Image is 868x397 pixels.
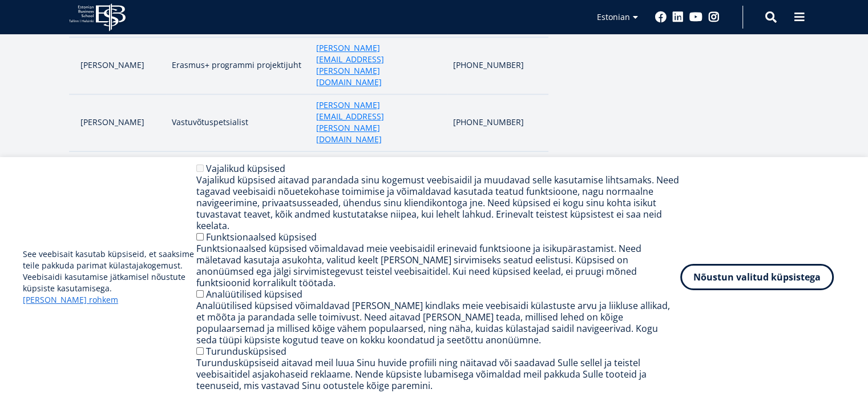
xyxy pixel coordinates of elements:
label: Funktsionaalsed küpsised [206,231,317,243]
a: Instagram [708,11,720,23]
button: Nõustun valitud küpsistega [680,264,834,290]
a: [PERSON_NAME][EMAIL_ADDRESS][PERSON_NAME][DOMAIN_NAME] [316,99,442,145]
label: Analüütilised küpsised [206,288,302,300]
a: Youtube [689,11,703,23]
td: [PHONE_NUMBER] [447,94,548,151]
td: [PERSON_NAME] [69,37,166,94]
label: Turundusküpsised [206,345,286,358]
a: Linkedin [672,11,684,23]
h4: Õppejõuteenindus [69,152,548,186]
p: See veebisait kasutab küpsiseid, et saaksime teile pakkuda parimat külastajakogemust. Veebisaidi ... [23,248,196,306]
a: [PERSON_NAME] rohkem [23,294,118,306]
div: Analüütilised küpsised võimaldavad [PERSON_NAME] kindlaks meie veebisaidi külastuste arvu ja liik... [196,300,680,346]
div: Funktsionaalsed küpsised võimaldavad meie veebisaidil erinevaid funktsioone ja isikupärastamist. ... [196,243,680,288]
td: [PHONE_NUMBER] [447,37,548,94]
label: Vajalikud küpsised [206,162,285,175]
div: Turundusküpsiseid aitavad meil luua Sinu huvide profiili ning näitavad või saadavad Sulle sellel ... [196,357,680,391]
div: Vajalikud küpsised aitavad parandada sinu kogemust veebisaidil ja muudavad selle kasutamise lihts... [196,174,680,231]
a: [PERSON_NAME][EMAIL_ADDRESS][PERSON_NAME][DOMAIN_NAME] [316,42,442,88]
td: [PERSON_NAME] [69,94,166,151]
a: Facebook [655,11,667,23]
td: Vastuvõtuspetsialist [166,94,310,151]
td: Erasmus+ programmi projektijuht [166,37,310,94]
